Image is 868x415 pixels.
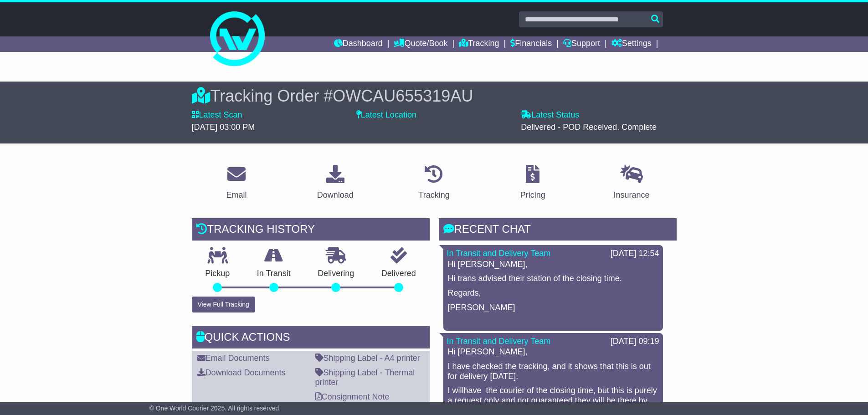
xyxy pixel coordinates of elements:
[192,123,255,132] span: [DATE] 03:00 PM
[315,368,415,387] a: Shipping Label - Thermal printer
[394,36,447,52] a: Quote/Book
[317,189,354,201] div: Download
[333,87,473,105] span: OWCAU655319AU
[614,189,650,201] div: Insurance
[514,162,551,205] a: Pricing
[563,36,600,52] a: Support
[368,269,430,279] p: Delivered
[192,110,242,120] label: Latest Scan
[608,162,656,205] a: Insurance
[448,260,658,270] p: Hi [PERSON_NAME],
[459,36,499,52] a: Tracking
[226,189,247,201] div: Email
[192,297,255,313] button: View Full Tracking
[448,303,658,313] p: [PERSON_NAME]
[439,218,677,243] div: RECENT CHAT
[521,110,579,120] label: Latest Status
[149,405,281,412] span: © One World Courier 2025. All rights reserved.
[315,354,420,363] a: Shipping Label - A4 printer
[197,368,286,377] a: Download Documents
[447,337,551,346] a: In Transit and Delivery Team
[356,110,416,120] label: Latest Location
[315,392,390,401] a: Consignment Note
[243,269,304,279] p: In Transit
[220,162,252,205] a: Email
[192,86,677,106] div: Tracking Order #
[418,189,449,201] div: Tracking
[311,162,360,205] a: Download
[412,162,455,205] a: Tracking
[520,189,545,201] div: Pricing
[521,123,657,132] span: Delivered - POD Received. Complete
[447,249,551,258] a: In Transit and Delivery Team
[448,362,658,381] p: I have checked the tracking, and it shows that this is out for delivery [DATE].
[448,288,658,298] p: Regards,
[611,36,652,52] a: Settings
[197,354,270,363] a: Email Documents
[510,36,552,52] a: Financials
[304,269,368,279] p: Delivering
[611,337,659,347] div: [DATE] 09:19
[192,269,244,279] p: Pickup
[448,347,658,357] p: Hi [PERSON_NAME],
[192,326,430,351] div: Quick Actions
[448,274,658,284] p: Hi trans advised their station of the closing time.
[192,218,430,243] div: Tracking history
[611,249,659,259] div: [DATE] 12:54
[334,36,383,52] a: Dashboard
